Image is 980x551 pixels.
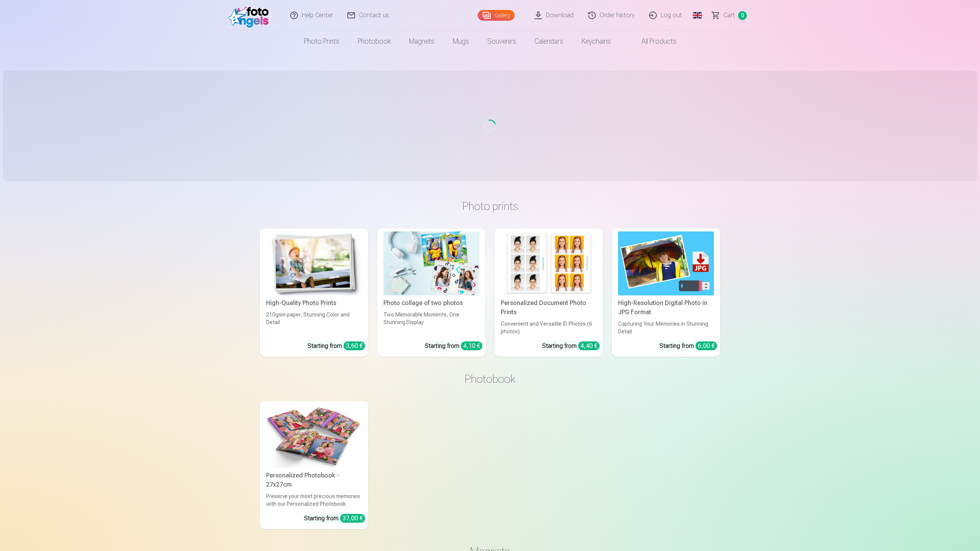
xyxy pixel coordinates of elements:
div: Convenient and Versatile ID Photos (6 photos) [498,320,600,335]
a: Personalized Photobook - 27x27cmPersonalized Photobook - 27x27cmPreserve your most precious memor... [260,401,368,530]
a: Magnets [400,31,444,52]
div: 210gsm paper, Stunning Color and Detail [263,311,365,335]
a: Gallery [478,10,515,21]
img: Personalized Document Photo Prints [501,231,597,295]
div: Preserve your most precious memories with our Personalized Photobook [263,492,365,508]
div: Starting from [307,341,365,351]
div: High-Resolution Digital Photo in JPG Format [615,298,717,317]
img: High-Resolution Digital Photo in JPG Format [618,231,714,295]
div: Personalized Photobook - 27x27cm [263,471,365,489]
a: High-Quality Photo PrintsHigh-Quality Photo Prints210gsm paper, Stunning Color and DetailStarting... [260,228,368,357]
div: 4,10 € [461,341,482,350]
a: Calendars [525,31,572,52]
h3: Photobook [266,372,714,386]
img: /fa1 [229,3,273,28]
div: Photo collage of two photos [380,298,482,308]
div: Starting from [542,341,600,351]
a: Keychains [572,31,620,52]
div: 6,00 € [696,341,717,350]
div: Personalized Document Photo Prints [498,298,600,317]
div: Two Memorable Moments, One Stunning Display [380,311,482,335]
span: 0 [738,11,747,20]
div: 4,40 € [578,341,600,350]
div: Starting from [304,514,365,523]
img: High-Quality Photo Prints [266,231,362,295]
a: High-Resolution Digital Photo in JPG FormatHigh-Resolution Digital Photo in JPG FormatCapturing Y... [612,228,720,357]
a: Mugs [444,31,478,52]
div: 3,60 € [344,341,365,350]
a: Personalized Document Photo PrintsPersonalized Document Photo PrintsConvenient and Versatile ID P... [495,228,603,357]
a: Photobook [349,31,400,52]
a: Souvenirs [478,31,525,52]
h3: Photo prints [266,199,714,213]
div: High-Quality Photo Prints [263,298,365,308]
div: Capturing Your Memories in Stunning Detail [615,320,717,335]
img: Photo collage of two photos [383,231,479,295]
a: All products [620,31,686,52]
div: 37,00 € [340,514,365,523]
span: Сart [723,11,735,20]
img: Personalized Photobook - 27x27cm [266,404,362,468]
a: Photo collage of two photosPhoto collage of two photosTwo Memorable Moments, One Stunning Display... [377,228,485,357]
a: Photo prints [295,31,349,52]
div: Starting from [425,341,482,351]
div: Starting from [659,341,717,351]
